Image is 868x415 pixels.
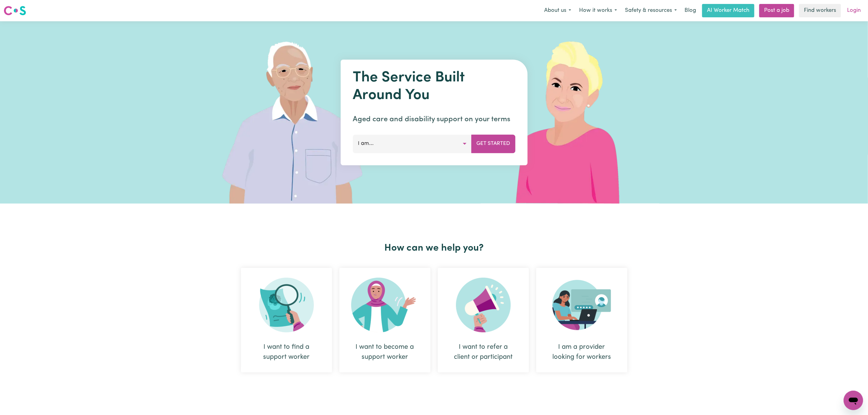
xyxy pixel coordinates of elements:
[353,135,472,153] button: I am...
[4,4,26,18] a: Careseekers logo
[621,4,681,17] button: Safety & resources
[353,69,515,104] h1: The Service Built Around You
[339,268,431,372] div: I want to become a support worker
[844,391,863,410] iframe: Button to launch messaging window, conversation in progress
[241,268,332,372] div: I want to find a support worker
[456,278,511,332] img: Refer
[843,4,864,17] a: Login
[551,342,613,362] div: I am a provider looking for workers
[540,4,575,17] button: About us
[438,268,529,372] div: I want to refer a client or participant
[681,4,700,17] a: Blog
[237,242,631,254] h2: How can we help you?
[702,4,754,17] a: AI Worker Match
[351,278,419,332] img: Become Worker
[471,135,515,153] button: Get Started
[552,278,611,332] img: Provider
[353,114,515,125] p: Aged care and disability support on your terms
[4,5,26,16] img: Careseekers logo
[256,342,317,362] div: I want to find a support worker
[575,4,621,17] button: How it works
[259,278,314,332] img: Search
[354,342,416,362] div: I want to become a support worker
[536,268,627,372] div: I am a provider looking for workers
[799,4,841,17] a: Find workers
[759,4,794,17] a: Post a job
[452,342,514,362] div: I want to refer a client or participant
